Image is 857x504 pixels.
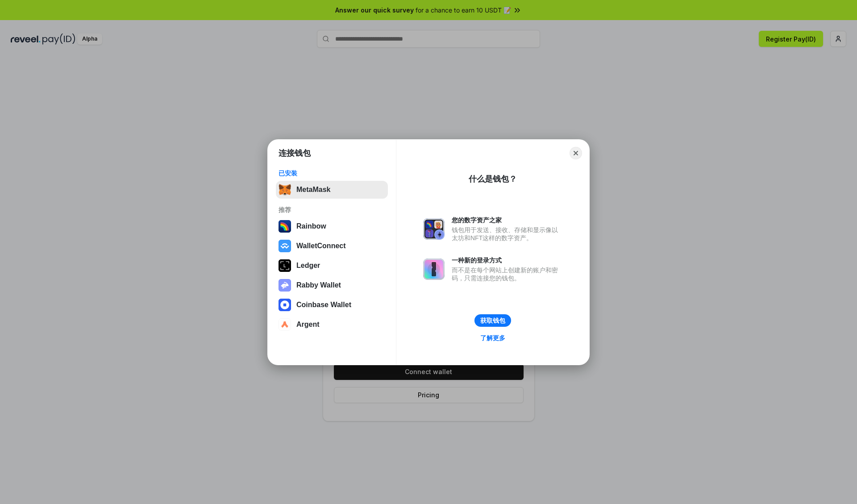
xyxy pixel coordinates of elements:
[452,266,562,282] div: 而不是在每个网站上创建新的账户和密码，只需连接您的钱包。
[279,240,291,252] img: svg+xml,%3Csvg%20width%3D%2228%22%20height%3D%2228%22%20viewBox%3D%220%200%2028%2028%22%20fill%3D...
[276,276,388,294] button: Rabby Wallet
[452,216,562,224] div: 您的数字资产之家
[279,183,291,196] img: svg+xml,%3Csvg%20fill%3D%22none%22%20height%3D%2233%22%20viewBox%3D%220%200%2035%2033%22%20width%...
[452,256,562,264] div: 一种新的登录方式
[276,316,388,333] button: Argent
[296,242,346,250] div: WalletConnect
[296,186,330,194] div: MetaMask
[279,169,385,177] div: 已安装
[296,281,341,289] div: Rabby Wallet
[296,321,320,329] div: Argent
[570,147,582,159] button: Close
[423,258,445,280] img: svg+xml,%3Csvg%20xmlns%3D%22http%3A%2F%2Fwww.w3.org%2F2000%2Fsvg%22%20fill%3D%22none%22%20viewBox...
[276,237,388,255] button: WalletConnect
[475,332,511,344] a: 了解更多
[423,218,445,240] img: svg+xml,%3Csvg%20xmlns%3D%22http%3A%2F%2Fwww.w3.org%2F2000%2Fsvg%22%20fill%3D%22none%22%20viewBox...
[276,181,388,199] button: MetaMask
[279,299,291,311] img: svg+xml,%3Csvg%20width%3D%2228%22%20height%3D%2228%22%20viewBox%3D%220%200%2028%2028%22%20fill%3D...
[276,217,388,235] button: Rainbow
[452,226,562,242] div: 钱包用于发送、接收、存储和显示像以太坊和NFT这样的数字资产。
[279,318,291,331] img: svg+xml,%3Csvg%20width%3D%2228%22%20height%3D%2228%22%20viewBox%3D%220%200%2028%2028%22%20fill%3D...
[279,279,291,292] img: svg+xml,%3Csvg%20xmlns%3D%22http%3A%2F%2Fwww.w3.org%2F2000%2Fsvg%22%20fill%3D%22none%22%20viewBox...
[296,301,351,309] div: Coinbase Wallet
[279,220,291,233] img: svg+xml,%3Csvg%20width%3D%22120%22%20height%3D%22120%22%20viewBox%3D%220%200%20120%20120%22%20fil...
[276,296,388,314] button: Coinbase Wallet
[279,259,291,272] img: svg+xml,%3Csvg%20xmlns%3D%22http%3A%2F%2Fwww.w3.org%2F2000%2Fsvg%22%20width%3D%2228%22%20height%3...
[279,148,311,158] h1: 连接钱包
[474,314,511,327] button: 获取钱包
[296,262,320,270] div: Ledger
[469,174,517,184] div: 什么是钱包？
[296,222,326,230] div: Rainbow
[480,317,505,325] div: 获取钱包
[276,257,388,275] button: Ledger
[279,206,385,214] div: 推荐
[480,334,505,342] div: 了解更多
